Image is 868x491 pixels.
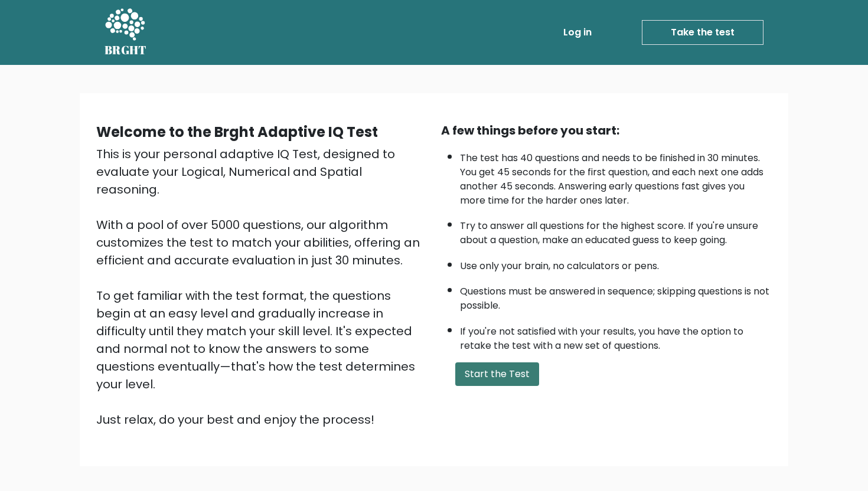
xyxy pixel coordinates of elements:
[460,319,772,353] li: If you're not satisfied with your results, you have the option to retake the test with a new set ...
[455,362,539,386] button: Start the Test
[105,43,147,57] h5: BRGHT
[96,122,378,142] b: Welcome to the Brght Adaptive IQ Test
[460,279,772,313] li: Questions must be answered in sequence; skipping questions is not possible.
[460,253,772,273] li: Use only your brain, no calculators or pens.
[96,145,427,428] div: This is your personal adaptive IQ Test, designed to evaluate your Logical, Numerical and Spatial ...
[460,213,772,247] li: Try to answer all questions for the highest score. If you're unsure about a question, make an edu...
[642,20,763,45] a: Take the test
[105,5,147,60] a: BRGHT
[559,21,596,44] a: Log in
[441,122,772,139] div: A few things before you start:
[460,145,772,208] li: The test has 40 questions and needs to be finished in 30 minutes. You get 45 seconds for the firs...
